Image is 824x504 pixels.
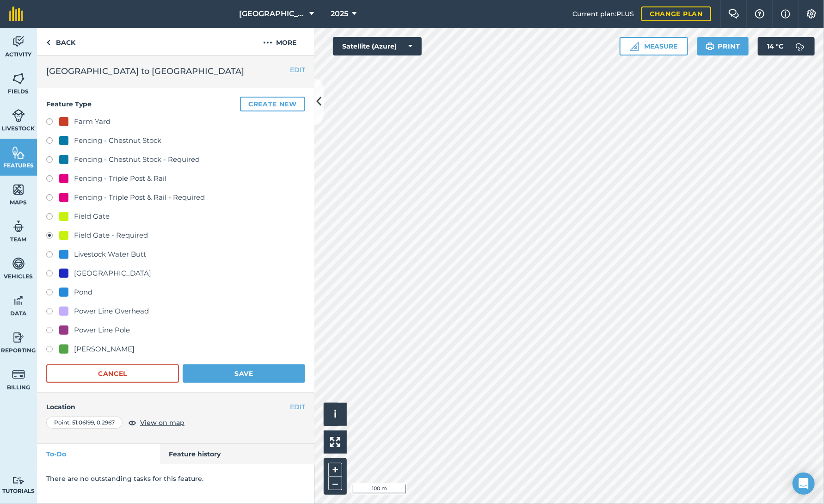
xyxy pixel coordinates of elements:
img: svg+xml;base64,PD94bWwgdmVyc2lvbj0iMS4wIiBlbmNvZGluZz0idXRmLTgiPz4KPCEtLSBHZW5lcmF0b3I6IEFkb2JlIE... [12,109,25,123]
button: i [324,403,347,426]
a: Change plan [641,6,711,21]
img: svg+xml;base64,PHN2ZyB4bWxucz0iaHR0cDovL3d3dy53My5vcmcvMjAwMC9zdmciIHdpZHRoPSIxOSIgaGVpZ2h0PSIyNC... [706,41,714,52]
button: EDIT [290,402,305,412]
img: A question mark icon [754,9,765,18]
img: svg+xml;base64,PD94bWwgdmVyc2lvbj0iMS4wIiBlbmNvZGluZz0idXRmLTgiPz4KPCEtLSBHZW5lcmF0b3I6IEFkb2JlIE... [12,331,25,344]
span: 2025 [331,8,348,19]
span: View on map [140,418,184,428]
button: Save [183,364,305,383]
button: View on map [128,417,184,428]
div: Power Line Overhead [74,306,149,317]
button: – [328,477,342,490]
div: Pond [74,287,92,298]
img: svg+xml;base64,PD94bWwgdmVyc2lvbj0iMS4wIiBlbmNvZGluZz0idXRmLTgiPz4KPCEtLSBHZW5lcmF0b3I6IEFkb2JlIE... [791,37,809,55]
button: Print [697,37,749,55]
span: i [334,408,337,420]
div: Farm Yard [74,116,111,127]
h4: Location [46,402,305,412]
button: Measure [620,37,688,55]
div: [PERSON_NAME] [74,344,135,355]
div: Field Gate - Required [74,230,148,241]
div: Field Gate [74,211,110,222]
a: Back [37,28,85,55]
div: Power Line Pole [74,325,130,336]
span: Current plan : PLUS [572,9,634,19]
h2: [GEOGRAPHIC_DATA] to [GEOGRAPHIC_DATA] [46,65,305,78]
button: + [328,463,342,477]
img: Four arrows, one pointing top left, one top right, one bottom right and the last bottom left [330,437,340,447]
div: Fencing - Triple Post & Rail - Required [74,192,205,203]
img: svg+xml;base64,PHN2ZyB4bWxucz0iaHR0cDovL3d3dy53My5vcmcvMjAwMC9zdmciIHdpZHRoPSI1NiIgaGVpZ2h0PSI2MC... [12,146,25,160]
img: Two speech bubbles overlapping with the left bubble in the forefront [728,9,739,18]
img: svg+xml;base64,PD94bWwgdmVyc2lvbj0iMS4wIiBlbmNvZGluZz0idXRmLTgiPz4KPCEtLSBHZW5lcmF0b3I6IEFkb2JlIE... [12,476,25,485]
button: 14 °C [758,37,815,55]
img: svg+xml;base64,PHN2ZyB4bWxucz0iaHR0cDovL3d3dy53My5vcmcvMjAwMC9zdmciIHdpZHRoPSIyMCIgaGVpZ2h0PSIyNC... [263,37,272,48]
a: To-Do [37,444,160,464]
div: Fencing - Chestnut Stock [74,135,161,146]
div: Open Intercom Messenger [793,473,815,495]
img: A cog icon [806,9,817,18]
div: Livestock Water Butt [74,249,146,260]
img: svg+xml;base64,PD94bWwgdmVyc2lvbj0iMS4wIiBlbmNvZGluZz0idXRmLTgiPz4KPCEtLSBHZW5lcmF0b3I6IEFkb2JlIE... [12,294,25,307]
button: More [245,28,314,55]
img: svg+xml;base64,PD94bWwgdmVyc2lvbj0iMS4wIiBlbmNvZGluZz0idXRmLTgiPz4KPCEtLSBHZW5lcmF0b3I6IEFkb2JlIE... [12,257,25,270]
img: svg+xml;base64,PD94bWwgdmVyc2lvbj0iMS4wIiBlbmNvZGluZz0idXRmLTgiPz4KPCEtLSBHZW5lcmF0b3I6IEFkb2JlIE... [12,35,25,49]
button: Create new [240,97,305,111]
div: [GEOGRAPHIC_DATA] [74,268,151,279]
img: Ruler icon [630,42,639,51]
img: fieldmargin Logo [9,6,23,21]
p: There are no outstanding tasks for this feature. [46,473,305,484]
img: svg+xml;base64,PHN2ZyB4bWxucz0iaHR0cDovL3d3dy53My5vcmcvMjAwMC9zdmciIHdpZHRoPSIxNyIgaGVpZ2h0PSIxNy... [781,8,790,19]
span: 14 ° C [767,37,783,55]
button: Cancel [46,364,179,383]
h4: Feature Type [46,97,305,111]
img: svg+xml;base64,PHN2ZyB4bWxucz0iaHR0cDovL3d3dy53My5vcmcvMjAwMC9zdmciIHdpZHRoPSIxOCIgaGVpZ2h0PSIyNC... [128,417,136,428]
button: EDIT [290,65,305,75]
span: [GEOGRAPHIC_DATA] [239,8,306,19]
button: Satellite (Azure) [333,37,422,55]
div: Fencing - Triple Post & Rail [74,173,166,184]
img: svg+xml;base64,PHN2ZyB4bWxucz0iaHR0cDovL3d3dy53My5vcmcvMjAwMC9zdmciIHdpZHRoPSI1NiIgaGVpZ2h0PSI2MC... [12,72,25,86]
div: Fencing - Chestnut Stock - Required [74,154,200,165]
img: svg+xml;base64,PD94bWwgdmVyc2lvbj0iMS4wIiBlbmNvZGluZz0idXRmLTgiPz4KPCEtLSBHZW5lcmF0b3I6IEFkb2JlIE... [12,368,25,381]
div: Point : 51.06199 , 0.2967 [46,417,123,429]
img: svg+xml;base64,PHN2ZyB4bWxucz0iaHR0cDovL3d3dy53My5vcmcvMjAwMC9zdmciIHdpZHRoPSI1NiIgaGVpZ2h0PSI2MC... [12,183,25,197]
a: Feature history [160,444,315,464]
img: svg+xml;base64,PHN2ZyB4bWxucz0iaHR0cDovL3d3dy53My5vcmcvMjAwMC9zdmciIHdpZHRoPSI5IiBoZWlnaHQ9IjI0Ii... [46,37,50,48]
img: svg+xml;base64,PD94bWwgdmVyc2lvbj0iMS4wIiBlbmNvZGluZz0idXRmLTgiPz4KPCEtLSBHZW5lcmF0b3I6IEFkb2JlIE... [12,220,25,234]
